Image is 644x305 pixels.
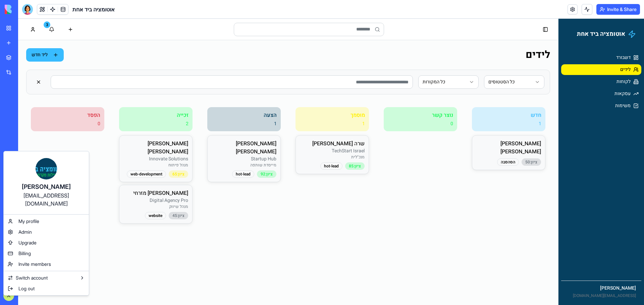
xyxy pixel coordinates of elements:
[18,285,35,292] span: Log out
[18,229,32,235] span: Admin
[543,33,623,44] a: דשבורד
[5,237,88,248] a: Upgrade
[105,178,170,185] p: Digital Agency Pro
[10,192,82,208] div: [EMAIL_ADDRESS][DOMAIN_NAME]
[105,102,170,108] p: 2
[543,70,623,80] a: עסקאות
[507,30,532,42] h1: לידים
[281,102,347,108] p: 1
[239,152,258,159] div: ציון: 92
[8,29,46,43] button: ליד חדש
[214,152,236,159] div: hot-lead
[109,152,148,159] div: web-development
[25,3,32,9] div: 3
[327,144,346,151] div: ציון: 85
[10,182,82,192] div: [PERSON_NAME]
[194,144,258,149] p: מייסדת שותפה
[105,170,170,178] p: [PERSON_NAME] מזרחי
[602,48,612,54] span: לידים
[548,266,618,273] span: [PERSON_NAME]
[503,140,523,147] div: ציון: 50
[18,261,51,268] span: Invite members
[370,102,435,108] p: 0
[5,227,88,237] a: Admin
[282,129,346,136] p: TechStart Israel
[458,121,523,137] p: [PERSON_NAME] [PERSON_NAME]
[105,137,170,144] p: Innovate Solutions
[127,193,148,201] div: website
[370,92,435,100] h3: נוצר קשר
[598,35,612,42] span: דשבורד
[596,72,612,78] span: עסקאות
[5,216,88,227] a: My profile
[193,102,259,108] p: 1
[543,58,623,68] a: לקוחות
[597,84,612,90] span: משימות
[17,102,82,108] p: 0
[105,121,170,137] p: [PERSON_NAME] [PERSON_NAME]
[548,274,618,280] span: [EMAIL_ADDRESS][DOMAIN_NAME]
[5,153,88,213] a: [PERSON_NAME][EMAIL_ADDRESS][DOMAIN_NAME]
[282,136,346,141] p: מנכ"לית
[105,185,170,190] p: מנהל שיווק
[18,250,31,257] span: Billing
[27,4,40,17] button: 3
[193,92,259,100] h3: הצעה
[17,92,82,100] h3: הפסד
[194,121,258,137] p: [PERSON_NAME] [PERSON_NAME]
[543,82,623,92] a: משימות
[18,218,39,225] span: My profile
[543,46,623,56] a: לידים
[559,11,607,20] span: אוטומציה ביד אחת
[479,140,501,147] div: הסהסבה
[5,259,88,270] a: Invite members
[302,144,324,151] div: hot-lead
[5,248,88,259] a: Billing
[194,137,258,144] p: Startup Hub
[105,144,170,149] p: מנהל פיתוח
[458,92,523,100] h3: חדש
[598,60,612,66] span: לקוחות
[458,102,523,108] p: 1
[36,158,57,179] img: %D7%90%D7%95%D7%98%D7%95%D7%9E%D7%A6%D7%99%D7%94_%D7%91%D7%99%D7%93_%D7%90%D7%97%D7%AA_-_%D7%9C%D...
[151,152,170,159] div: ציון: 65
[105,92,170,100] h3: זכייה
[282,121,346,129] p: שרה [PERSON_NAME]
[281,92,347,100] h3: מוסמך
[18,239,37,246] span: Upgrade
[16,275,48,281] span: Switch account
[151,193,170,201] div: ציון: 45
